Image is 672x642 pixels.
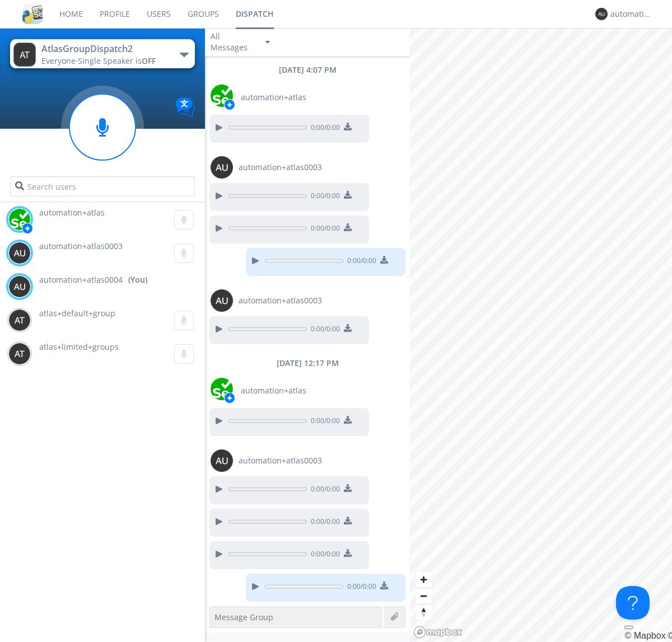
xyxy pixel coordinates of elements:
img: 373638.png [211,449,233,472]
span: automation+atlas0003 [39,241,123,251]
span: Single Speaker is [78,55,156,66]
span: 0:00 / 0:00 [307,191,340,203]
span: automation+atlas [241,385,306,396]
span: Zoom out [416,588,432,604]
img: 373638.png [8,242,31,264]
iframe: Toggle Customer Support [616,586,650,620]
img: d2d01cd9b4174d08988066c6d424eccd [211,85,233,107]
img: 373638.png [211,289,233,312]
button: Toggle attribution [624,626,633,629]
img: Translation enabled [175,97,195,117]
img: download media button [380,582,388,589]
img: download media button [344,123,352,130]
span: 0:00 / 0:00 [307,123,340,135]
span: atlas+default+group [39,308,115,318]
span: automation+atlas0003 [239,162,322,173]
span: automation+atlas0003 [239,295,322,306]
div: Everyone · [41,55,167,67]
span: 0:00 / 0:00 [343,582,376,594]
img: download media button [344,191,352,199]
div: AtlasGroupDispatch2 [41,43,167,55]
a: Mapbox [624,631,665,640]
span: automation+atlas [39,207,105,218]
a: Mapbox logo [413,626,463,639]
img: download media button [344,416,352,424]
img: 373638.png [8,275,31,298]
span: 0:00 / 0:00 [307,223,340,236]
span: atlas+limited+groups [39,341,119,352]
button: Zoom out [416,588,432,604]
img: cddb5a64eb264b2086981ab96f4c1ba7 [22,4,43,24]
div: [DATE] 12:17 PM [205,358,410,369]
img: 373638.png [595,8,608,20]
img: caret-down-sm.svg [265,41,270,44]
span: 0:00 / 0:00 [307,484,340,496]
img: d2d01cd9b4174d08988066c6d424eccd [211,378,233,400]
span: 0:00 / 0:00 [343,256,376,268]
img: d2d01cd9b4174d08988066c6d424eccd [8,208,31,231]
span: automation+atlas0004 [39,274,123,285]
span: 0:00 / 0:00 [307,517,340,529]
div: (You) [128,274,147,285]
span: 0:00 / 0:00 [307,549,340,561]
span: OFF [142,55,156,66]
img: 373638.png [211,156,233,179]
img: download media button [380,256,388,264]
span: 0:00 / 0:00 [307,416,340,428]
img: 373638.png [8,343,31,365]
img: 373638.png [13,43,36,67]
span: Reset bearing to north [416,604,432,620]
img: download media button [344,223,352,231]
span: automation+atlas0003 [239,455,322,466]
img: 373638.png [8,309,31,331]
div: [DATE] 4:07 PM [205,64,410,76]
div: All Messages [211,31,255,53]
span: automation+atlas [241,92,306,103]
button: AtlasGroupDispatch2Everyone·Single Speaker isOFF [10,39,194,68]
button: Reset bearing to north [416,604,432,620]
img: download media button [344,324,352,332]
img: download media button [344,484,352,492]
img: download media button [344,549,352,557]
img: download media button [344,517,352,524]
input: Search users [10,176,194,196]
span: 0:00 / 0:00 [307,324,340,336]
button: Zoom in [416,571,432,588]
div: automation+atlas0004 [610,8,652,20]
